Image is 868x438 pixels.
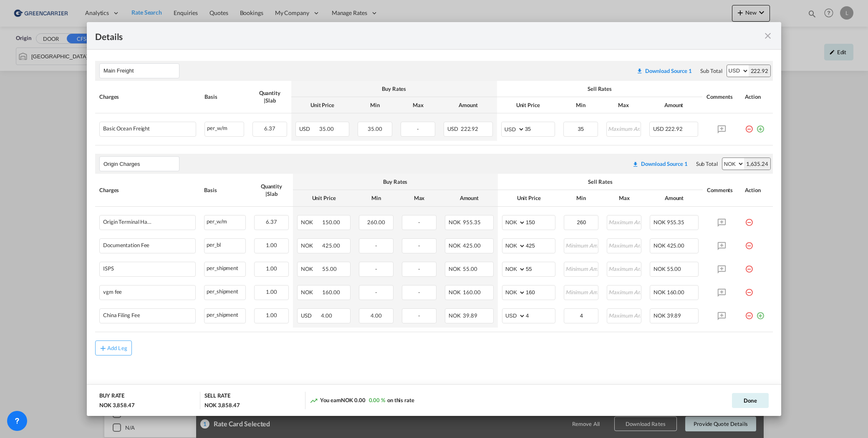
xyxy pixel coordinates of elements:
[301,242,321,249] span: NOK
[254,183,289,198] div: Quantity | Slab
[417,125,419,132] span: -
[103,219,153,225] div: Origin Terminal Handling Charge
[297,178,494,185] div: Buy Rates
[646,190,703,206] th: Amount
[322,219,340,225] span: 150.00
[463,312,477,319] span: 39.89
[204,186,246,194] div: Basis
[449,312,462,319] span: NOK
[632,63,696,78] button: Download original source rate sheet
[608,239,641,251] input: Maximum Amount
[608,262,641,275] input: Maximum Amount
[565,309,598,321] input: Minimum Amount
[447,125,459,132] span: USD
[301,289,321,295] span: NOK
[266,312,277,318] span: 1.00
[103,65,179,77] input: Leg Name
[745,238,753,247] md-icon: icon-minus-circle-outline red-400-fg pt-7
[745,308,753,317] md-icon: icon-minus-circle-outline red-400-fg pt-7
[526,309,555,321] input: 4
[310,396,318,405] md-icon: icon-trending-up
[745,122,753,130] md-icon: icon-minus-circle-outline red-400-fg pt-7
[744,158,770,170] div: 1,635.24
[322,289,340,295] span: 160.00
[266,242,277,248] span: 1.00
[266,288,277,295] span: 1.00
[608,309,641,321] input: Maximum Amount
[375,289,377,295] span: -
[501,85,699,93] div: Sell Rates
[565,285,598,298] input: Minimum Amount
[322,265,337,272] span: 55.00
[103,312,140,318] div: China Filing Fee
[502,178,699,185] div: Sell Rates
[526,215,555,228] input: 150
[321,312,332,319] span: 4.00
[204,401,240,409] div: NOK 3,858.47
[95,30,705,41] div: Details
[103,158,179,170] input: Leg Name
[441,190,498,206] th: Amount
[266,265,277,272] span: 1.00
[741,174,773,206] th: Action
[608,215,641,228] input: Maximum Amount
[99,392,124,401] div: BUY RATE
[667,312,681,319] span: 39.89
[745,262,753,270] md-icon: icon-minus-circle-outline red-400-fg pt-7
[301,219,321,225] span: NOK
[700,67,722,75] div: Sub Total
[449,265,462,272] span: NOK
[463,289,480,295] span: 160.00
[103,265,114,272] div: ISPS
[636,68,692,74] div: Download original source rate sheet
[398,190,441,206] th: Max
[375,265,377,272] span: -
[628,160,692,167] div: Download original source rate sheet
[756,308,765,317] md-icon: icon-plus-circle-outline green-400-fg
[667,219,684,225] span: 955.35
[461,125,478,132] span: 222.92
[322,242,340,249] span: 425.00
[418,312,420,319] span: -
[204,215,245,226] div: per_w/m
[526,285,555,298] input: 160
[654,242,666,249] span: NOK
[355,190,398,206] th: Min
[565,215,598,228] input: Minimum Amount
[449,289,462,295] span: NOK
[667,289,684,295] span: 160.00
[107,345,127,350] div: Add Leg
[526,239,555,251] input: 425
[418,219,420,225] span: -
[295,85,493,93] div: Buy Rates
[745,285,753,293] md-icon: icon-minus-circle-outline red-400-fg pt-7
[565,239,598,251] input: Minimum Amount
[293,190,355,206] th: Unit Price
[310,396,414,405] div: You earn on this rate
[654,289,666,295] span: NOK
[375,242,377,249] span: -
[266,218,277,225] span: 6.37
[204,392,230,401] div: SELL RATE
[319,125,334,132] span: 35.00
[525,122,555,135] input: 35
[654,312,666,319] span: NOK
[449,242,462,249] span: NOK
[497,97,559,113] th: Unit Price
[732,393,769,408] button: Done
[498,190,560,206] th: Unit Price
[645,68,692,74] div: Download Source 1
[103,242,149,248] div: Documentation Fee
[703,174,741,206] th: Comments
[645,97,703,113] th: Amount
[667,265,681,272] span: 55.00
[301,265,321,272] span: NOK
[103,289,122,295] div: vgm fee
[299,125,318,132] span: USD
[418,265,420,272] span: -
[99,186,196,194] div: Charges
[103,125,150,132] div: Basic Ocean Freight
[463,219,480,225] span: 955.35
[396,97,439,113] th: Max
[368,125,382,132] span: 35.00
